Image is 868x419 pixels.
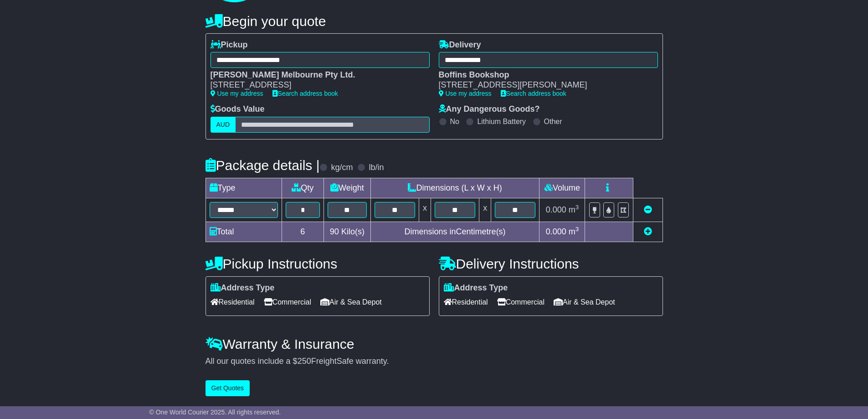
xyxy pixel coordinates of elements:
span: 0.000 [546,227,566,236]
span: © One World Courier 2025. All rights reserved. [149,409,281,416]
a: Use my address [439,90,492,97]
a: Search address book [501,90,566,97]
td: Type [205,178,282,198]
label: Lithium Battery [477,117,526,126]
td: x [419,198,431,222]
div: [STREET_ADDRESS][PERSON_NAME] [439,80,649,90]
label: Delivery [439,40,481,50]
td: Kilo(s) [324,222,371,242]
span: m [569,205,579,214]
span: 250 [298,357,311,366]
label: AUD [211,117,236,133]
span: m [569,227,579,236]
td: 6 [282,222,324,242]
sup: 3 [575,226,579,233]
td: x [479,198,491,222]
label: Other [544,117,562,126]
label: lb/in [369,163,384,173]
h4: Begin your quote [205,14,663,29]
label: kg/cm [331,163,353,173]
h4: Pickup Instructions [205,256,430,271]
h4: Package details | [205,158,320,173]
a: Search address book [272,90,338,97]
h4: Warranty & Insurance [205,336,663,352]
label: Goods Value [211,104,265,114]
span: 90 [330,227,339,236]
span: Residential [211,295,255,309]
button: Get Quotes [205,380,250,396]
div: All our quotes include a $ FreightSafe warranty. [205,357,663,367]
sup: 3 [575,204,579,211]
div: [PERSON_NAME] Melbourne Pty Ltd. [211,70,421,80]
span: Commercial [264,295,311,309]
td: Volume [539,178,585,198]
div: [STREET_ADDRESS] [211,80,421,90]
label: Address Type [211,283,275,293]
div: Boffins Bookshop [439,70,649,80]
span: Residential [444,295,488,309]
td: Weight [324,178,371,198]
td: Total [205,222,282,242]
span: 0.000 [546,205,566,214]
label: Pickup [211,40,248,50]
label: Address Type [444,283,508,293]
label: Any Dangerous Goods? [439,104,540,114]
a: Remove this item [644,205,652,214]
td: Dimensions in Centimetre(s) [370,222,539,242]
a: Use my address [211,90,263,97]
label: No [450,117,459,126]
td: Qty [282,178,324,198]
h4: Delivery Instructions [439,256,663,271]
span: Air & Sea Depot [554,295,615,309]
a: Add new item [644,227,652,236]
span: Commercial [497,295,544,309]
td: Dimensions (L x W x H) [370,178,539,198]
span: Air & Sea Depot [320,295,382,309]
